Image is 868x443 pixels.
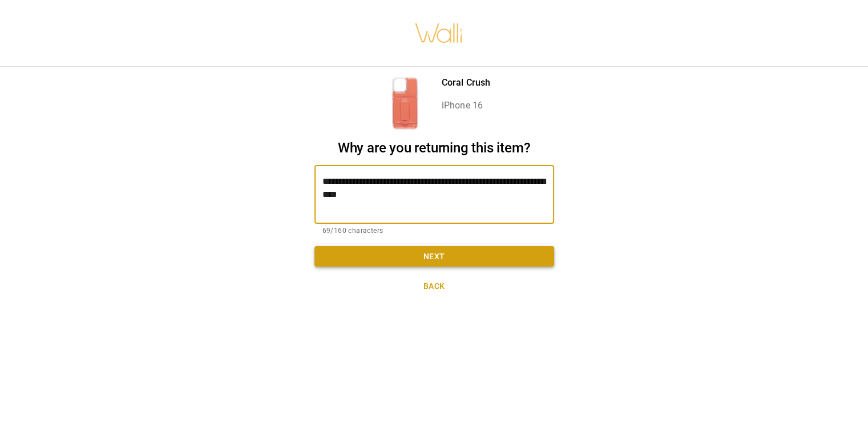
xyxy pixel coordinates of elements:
[314,246,554,267] button: Next
[442,76,491,90] p: Coral Crush
[414,9,463,58] img: walli-inc.myshopify.com
[442,99,491,112] p: iPhone 16
[314,140,554,156] h2: Why are you returning this item?
[314,276,554,297] button: Back
[322,225,546,237] p: 69/160 characters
